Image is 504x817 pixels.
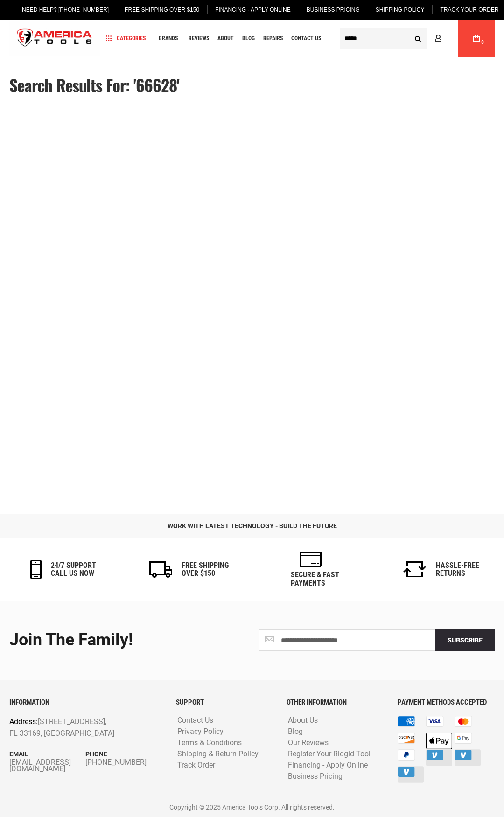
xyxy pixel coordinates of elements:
[286,772,345,781] a: Business Pricing
[448,636,483,644] span: Subscribe
[286,727,305,736] a: Blog
[213,32,238,45] a: About
[238,32,259,45] a: Blog
[286,739,331,747] a: Our Reviews
[436,561,479,578] h6: Hassle-Free Returns
[9,759,85,772] a: [EMAIL_ADDRESS][DOMAIN_NAME]
[481,40,484,45] span: 0
[9,716,131,740] p: [STREET_ADDRESS], FL 33169, [GEOGRAPHIC_DATA]
[106,35,146,42] span: Categories
[217,35,234,41] span: About
[175,761,217,770] a: Track Order
[286,716,320,725] a: About Us
[398,698,495,706] h6: PAYMENT METHODS ACCEPTED
[376,7,425,13] span: Shipping Policy
[291,571,339,587] h6: secure & fast payments
[175,739,244,747] a: Terms & Conditions
[9,802,495,812] p: Copyright © 2025 America Tools Corp. All rights reserved.
[242,35,255,41] span: Blog
[9,749,85,759] p: Email
[9,21,100,56] a: store logo
[291,35,321,41] span: Contact Us
[286,750,373,759] a: Register Your Ridgid Tool
[468,20,485,57] a: 0
[85,749,161,759] p: Phone
[175,716,216,725] a: Contact Us
[102,32,150,45] a: Categories
[9,21,100,56] img: America Tools
[182,561,229,578] h6: Free Shipping Over $150
[263,35,283,41] span: Repairs
[51,561,96,578] h6: 24/7 support call us now
[259,32,287,45] a: Repairs
[286,761,370,770] a: Financing - Apply Online
[9,717,38,726] span: Address:
[435,629,495,651] button: Subscribe
[287,698,384,706] h6: OTHER INFORMATION
[175,750,261,759] a: Shipping & Return Policy
[176,698,273,706] h6: SUPPORT
[9,698,162,706] h6: INFORMATION
[287,32,325,45] a: Contact Us
[175,727,226,736] a: Privacy Policy
[189,35,209,41] span: Reviews
[159,35,178,41] span: Brands
[184,32,213,45] a: Reviews
[85,759,161,766] a: [PHONE_NUMBER]
[154,32,182,45] a: Brands
[9,73,179,97] span: Search results for: '66628'
[9,631,245,649] div: Join the Family!
[409,29,427,47] button: Search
